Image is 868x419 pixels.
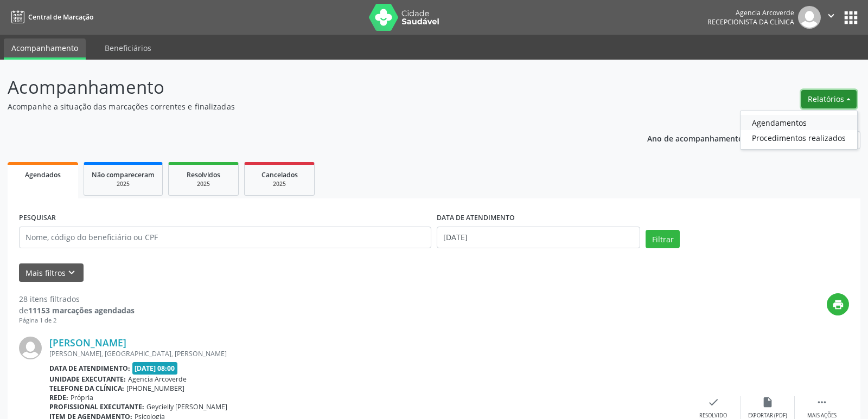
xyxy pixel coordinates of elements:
b: Telefone da clínica: [49,384,124,393]
img: img [19,337,42,359]
div: 28 itens filtrados [19,293,135,305]
button:  [821,6,841,29]
i: keyboard_arrow_down [66,267,78,279]
a: Procedimentos realizados [741,130,857,145]
span: Central de Marcação [28,12,93,22]
i: check [707,396,719,408]
i:  [825,10,837,22]
div: de [19,305,135,316]
a: [PERSON_NAME] [49,337,126,349]
input: Selecione um intervalo [437,227,640,248]
div: 2025 [176,180,231,188]
p: Acompanhamento [8,74,604,101]
span: Cancelados [261,170,298,179]
span: Não compareceram [92,170,155,179]
div: 2025 [252,180,307,188]
b: Profissional executante: [49,402,144,411]
span: Geycielly [PERSON_NAME] [146,402,227,411]
input: Nome, código do beneficiário ou CPF [19,227,431,248]
span: Própria [71,393,93,402]
span: Agendados [25,170,61,179]
button: print [827,293,849,315]
label: PESQUISAR [19,210,56,227]
span: [DATE] 08:00 [132,362,178,375]
p: Ano de acompanhamento [647,131,743,145]
span: Resolvidos [187,170,220,179]
div: 2025 [92,180,155,188]
div: [PERSON_NAME], [GEOGRAPHIC_DATA], [PERSON_NAME] [49,349,686,358]
button: apps [841,8,860,27]
i: insert_drive_file [762,396,774,408]
button: Filtrar [646,230,680,248]
i: print [832,299,844,311]
span: Agencia Arcoverde [128,375,187,384]
a: Central de Marcação [8,8,93,26]
a: Agendamentos [741,115,857,130]
strong: 11153 marcações agendadas [28,305,135,315]
button: Relatórios [801,90,857,108]
b: Data de atendimento: [49,364,130,373]
ul: Relatórios [740,111,858,150]
p: Acompanhe a situação das marcações correntes e finalizadas [8,101,604,112]
span: Recepcionista da clínica [707,17,794,27]
button: Mais filtroskeyboard_arrow_down [19,263,84,282]
label: DATA DE ATENDIMENTO [437,210,515,227]
span: [PHONE_NUMBER] [126,384,184,393]
b: Rede: [49,393,68,402]
img: img [798,6,821,29]
b: Unidade executante: [49,375,126,384]
a: Acompanhamento [4,38,86,60]
a: Beneficiários [97,38,159,57]
div: Página 1 de 2 [19,316,135,325]
div: Agencia Arcoverde [707,8,794,17]
i:  [816,396,828,408]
